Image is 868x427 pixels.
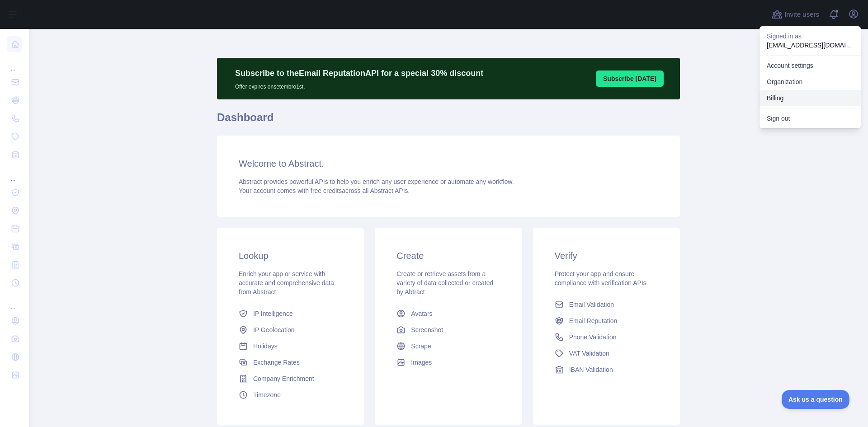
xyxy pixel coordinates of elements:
span: IP Intelligence [253,309,293,318]
h3: Create [396,249,500,262]
a: Timezone [235,387,346,403]
h1: Dashboard [217,110,680,132]
span: IP Geolocation [253,325,295,334]
span: Avatars [411,309,432,318]
span: Holidays [253,342,278,351]
a: Holidays [235,338,346,354]
a: Email Validation [551,296,662,313]
a: Phone Validation [551,329,662,345]
span: Timezone [253,390,281,399]
a: Email Reputation [551,313,662,329]
span: IBAN Validation [569,365,613,374]
button: Invite users [770,7,821,22]
a: IP Geolocation [235,322,346,338]
a: Scrape [393,338,504,354]
span: Images [411,358,432,367]
a: Screenshot [393,322,504,338]
button: Subscribe [DATE] [596,70,664,87]
span: Scrape [411,342,431,351]
button: Sign out [759,110,861,127]
h3: Welcome to Abstract. [239,157,658,170]
span: Exchange Rates [253,358,300,367]
a: Exchange Rates [235,354,346,371]
a: IP Intelligence [235,305,346,322]
a: Account settings [759,57,861,74]
div: ... [7,293,22,311]
button: Billing [759,90,861,106]
a: Avatars [393,305,504,322]
p: Signed in as [767,32,854,41]
h3: Lookup [239,249,342,262]
div: ... [7,164,22,183]
a: Company Enrichment [235,371,346,387]
p: Offer expires on setembro 1st. [235,80,483,90]
span: Email Reputation [569,316,618,325]
span: Invite users [784,9,819,20]
p: [EMAIL_ADDRESS][DOMAIN_NAME] [767,41,854,50]
a: Images [393,354,504,371]
span: Enrich your app or service with accurate and comprehensive data from Abstract [239,270,334,296]
div: ... [7,54,22,72]
a: VAT Validation [551,345,662,361]
span: Screenshot [411,325,443,334]
span: Company Enrichment [253,374,314,383]
span: Protect your app and ensure compliance with verification APIs [555,270,646,286]
a: IBAN Validation [551,361,662,378]
span: Phone Validation [569,333,617,342]
span: free credits [311,187,342,194]
iframe: Toggle Customer Support [782,390,850,409]
h3: Verify [555,249,658,262]
a: Organization [759,74,861,90]
p: Subscribe to the Email Reputation API for a special 30 % discount [235,67,483,80]
span: VAT Validation [569,349,609,358]
span: Create or retrieve assets from a variety of data collected or created by Abtract [396,270,493,296]
span: Email Validation [569,300,614,309]
span: Your account comes with across all Abstract APIs. [239,187,410,194]
span: Abstract provides powerful APIs to help you enrich any user experience or automate any workflow. [239,178,514,185]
